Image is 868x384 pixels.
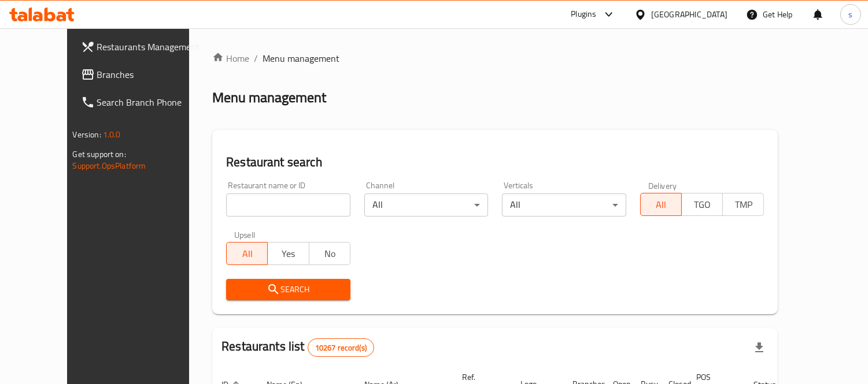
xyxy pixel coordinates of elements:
span: TMP [727,196,759,213]
button: No [309,242,350,265]
span: Yes [272,245,304,262]
span: 1.0.0 [103,127,121,142]
div: Export file [745,334,773,361]
span: Branches [97,68,203,81]
span: s [848,8,852,21]
h2: Restaurant search [226,154,764,171]
nav: breadcrumb [212,51,778,65]
a: Support.OpsPlatform [73,158,146,173]
span: TGO [686,196,718,213]
label: Upsell [234,230,256,238]
button: All [226,242,268,265]
button: TGO [681,193,723,216]
span: All [645,196,677,213]
span: Version: [73,127,101,142]
span: 10267 record(s) [308,342,374,353]
div: [GEOGRAPHIC_DATA] [651,8,727,21]
h2: Restaurants list [221,338,374,357]
span: No [314,245,346,262]
div: All [502,193,626,217]
span: All [231,245,263,262]
a: Home [212,51,249,65]
label: Delivery [648,181,677,189]
span: Menu management [263,51,339,65]
div: All [364,193,489,217]
button: TMP [722,193,764,216]
span: Restaurants Management [97,40,203,54]
div: Plugins [571,8,596,21]
span: Search [235,282,341,297]
span: Get support on: [73,147,126,162]
input: Search for restaurant name or ID.. [226,193,350,217]
div: Total records count [308,338,374,357]
h2: Menu management [212,88,326,107]
button: Yes [267,242,309,265]
span: Search Branch Phone [97,95,203,109]
button: Search [226,279,350,300]
button: All [640,193,682,216]
li: / [254,51,258,65]
a: Branches [72,61,212,88]
a: Search Branch Phone [72,88,212,116]
a: Restaurants Management [72,33,212,61]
